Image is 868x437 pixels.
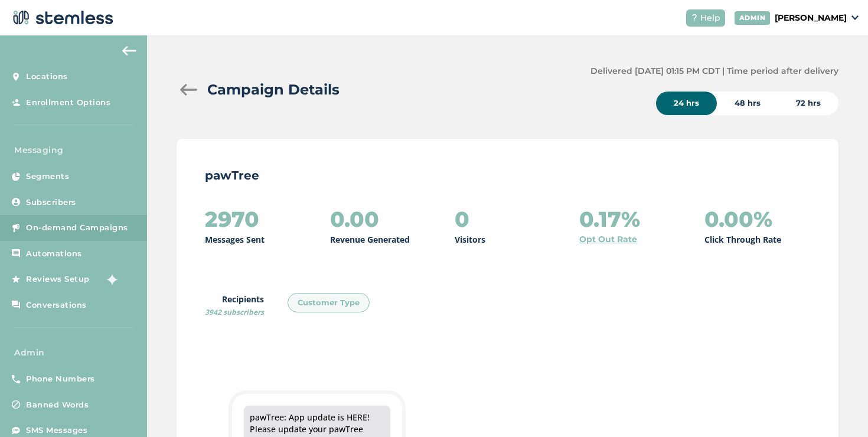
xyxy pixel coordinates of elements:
[26,399,89,411] span: Banned Words
[26,373,95,385] span: Phone Numbers
[205,233,265,246] p: Messages Sent
[205,167,810,184] p: pawTree
[809,380,868,437] iframe: Chat Widget
[99,268,122,291] img: glitter-stars-b7820f95.gif
[26,273,90,285] span: Reviews Setup
[26,97,110,109] span: Enrollment Options
[9,6,113,30] img: logo-dark-0685b13c.svg
[26,425,87,436] span: SMS Messages
[26,248,82,260] span: Automations
[26,171,69,182] span: Segments
[205,307,264,317] span: 3942 subscribers
[455,207,469,231] h2: 0
[205,207,259,231] h2: 2970
[717,92,778,115] div: 48 hrs
[704,207,772,231] h2: 0.00%
[26,299,87,311] span: Conversations
[455,233,485,246] p: Visitors
[590,65,838,77] label: Delivered [DATE] 01:15 PM CDT | Time period after delivery
[205,293,264,318] label: Recipients
[330,207,379,231] h2: 0.00
[656,92,717,115] div: 24 hrs
[691,14,698,21] img: icon-help-white-03924b79.svg
[704,233,781,246] p: Click Through Rate
[26,222,128,234] span: On-demand Campaigns
[288,293,370,313] div: Customer Type
[735,11,771,25] div: ADMIN
[207,79,340,100] h2: Campaign Details
[775,12,847,24] p: [PERSON_NAME]
[851,15,859,20] img: icon_down-arrow-small-66adaf34.svg
[579,207,640,231] h2: 0.17%
[778,92,838,115] div: 72 hrs
[26,71,68,83] span: Locations
[579,233,637,246] a: Opt Out Rate
[700,12,720,24] span: Help
[26,197,76,208] span: Subscribers
[122,46,136,56] img: icon-arrow-back-accent-c549486e.svg
[330,233,410,246] p: Revenue Generated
